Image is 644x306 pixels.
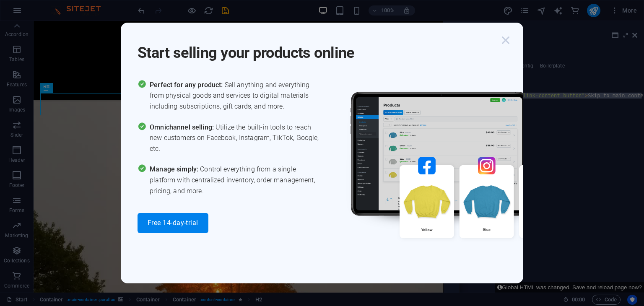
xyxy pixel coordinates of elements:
[138,33,498,63] h1: Start selling your products online
[337,80,588,263] img: promo_image.png
[150,80,322,112] span: Sell anything and everything from physical goods and services to digital materials including subs...
[150,123,216,131] span: Omnichannel selling:
[150,165,200,173] span: Manage simply:
[138,213,208,233] button: Free 14-day-trial
[150,122,322,154] span: Utilize the built-in tools to reach new customers on Facebook, Instagram, TikTok, Google, etc.
[148,220,198,226] span: Free 14-day-trial
[150,81,224,89] span: Perfect for any product:
[150,164,322,196] span: Control everything from a single platform with centralized inventory, order management, pricing, ...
